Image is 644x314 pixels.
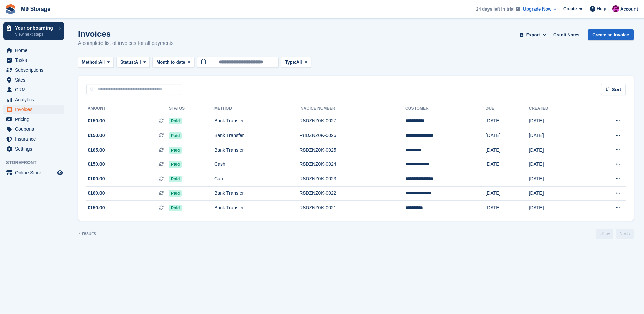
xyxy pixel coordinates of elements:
[88,175,105,182] span: €100.00
[3,55,64,65] a: menu
[529,114,585,128] td: [DATE]
[15,115,56,124] span: Pricing
[3,168,64,177] a: menu
[88,146,105,154] span: €165.00
[299,114,405,128] td: R8DZNZ0K-0027
[152,57,194,68] button: Month to date
[88,161,105,168] span: €150.00
[214,186,299,201] td: Bank Transfer
[5,4,16,14] img: stora-icon-8386f47178a22dfd0bd8f6a31ec36ba5ce8667c1dd55bd0f319d3a0aa187defe.svg
[529,157,585,172] td: [DATE]
[563,5,577,12] span: Create
[56,169,64,177] a: Preview store
[485,143,529,157] td: [DATE]
[281,57,311,68] button: Type: All
[78,230,96,237] div: 7 results
[299,201,405,215] td: R8DZNZ0K-0021
[3,134,64,144] a: menu
[405,103,485,114] th: Customer
[299,128,405,143] td: R8DZNZ0K-0026
[485,186,529,201] td: [DATE]
[169,147,182,154] span: Paid
[296,59,302,66] span: All
[299,103,405,114] th: Invoice Number
[529,201,585,215] td: [DATE]
[78,29,174,38] h1: Invoices
[15,46,56,55] span: Home
[15,55,56,65] span: Tasks
[88,204,105,211] span: €150.00
[99,59,105,66] span: All
[523,6,557,13] a: Upgrade Now →
[156,59,185,66] span: Month to date
[214,201,299,215] td: Bank Transfer
[597,5,606,12] span: Help
[529,128,585,143] td: [DATE]
[169,176,182,182] span: Paid
[299,157,405,172] td: R8DZNZ0K-0024
[526,32,540,38] span: Export
[3,46,64,55] a: menu
[214,114,299,128] td: Bank Transfer
[476,6,514,13] span: 24 days left in trial
[3,124,64,134] a: menu
[594,229,635,239] nav: Page
[620,6,638,13] span: Account
[612,86,621,93] span: Sort
[15,144,56,154] span: Settings
[15,168,56,177] span: Online Store
[485,128,529,143] td: [DATE]
[616,229,634,239] a: Next
[18,3,53,15] a: M9 Storage
[3,85,64,94] a: menu
[518,29,548,40] button: Export
[88,117,105,124] span: €150.00
[299,186,405,201] td: R8DZNZ0K-0022
[285,59,296,66] span: Type:
[529,103,585,114] th: Created
[214,103,299,114] th: Method
[485,114,529,128] td: [DATE]
[15,134,56,144] span: Insurance
[3,22,64,40] a: Your onboarding View next steps
[485,157,529,172] td: [DATE]
[485,201,529,215] td: [DATE]
[612,5,619,12] img: John Doyle
[135,59,141,66] span: All
[214,143,299,157] td: Bank Transfer
[169,132,182,139] span: Paid
[214,172,299,187] td: Card
[15,85,56,94] span: CRM
[3,144,64,154] a: menu
[15,65,56,75] span: Subscriptions
[551,29,582,40] a: Credit Notes
[299,143,405,157] td: R8DZNZ0K-0025
[169,161,182,168] span: Paid
[529,143,585,157] td: [DATE]
[529,172,585,187] td: [DATE]
[516,7,520,11] img: icon-info-grey-7440780725fd019a000dd9b08b2336e03edf1995a4989e88bcd33f0948082b44.svg
[88,132,105,139] span: €150.00
[15,105,56,114] span: Invoices
[169,118,182,124] span: Paid
[169,190,182,197] span: Paid
[214,157,299,172] td: Cash
[529,186,585,201] td: [DATE]
[82,59,99,66] span: Method:
[116,57,150,68] button: Status: All
[214,128,299,143] td: Bank Transfer
[86,103,169,114] th: Amount
[588,29,634,40] a: Create an Invoice
[15,124,56,134] span: Coupons
[78,39,174,47] p: A complete list of invoices for all payments
[3,75,64,85] a: menu
[15,31,55,37] p: View next steps
[120,59,135,66] span: Status:
[169,103,214,114] th: Status
[88,190,105,197] span: €160.00
[15,75,56,85] span: Sites
[169,205,182,211] span: Paid
[299,172,405,187] td: R8DZNZ0K-0023
[6,159,68,166] span: Storefront
[485,103,529,114] th: Due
